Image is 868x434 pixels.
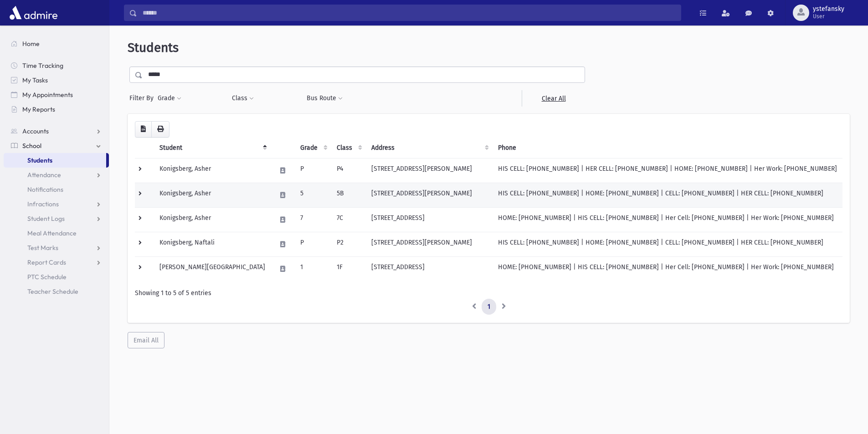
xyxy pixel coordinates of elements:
[295,256,331,281] td: 1
[4,240,109,255] a: Test Marks
[128,40,179,55] span: Students
[22,61,63,70] span: Time Tracking
[493,256,842,281] td: HOME: [PHONE_NUMBER] | HIS CELL: [PHONE_NUMBER] | Her Cell: [PHONE_NUMBER] | Her Work: [PHONE_NUM...
[366,183,493,207] td: [STREET_ADDRESS][PERSON_NAME]
[154,207,271,232] td: Konigsberg, Asher
[4,153,106,168] a: Students
[27,229,77,237] span: Meal Attendance
[27,185,63,194] span: Notifications
[4,226,109,240] a: Meal Attendance
[22,142,41,150] span: School
[7,4,60,22] img: AdmirePro
[4,197,109,211] a: Infractions
[295,158,331,183] td: P
[4,58,109,73] a: Time Tracking
[4,138,109,153] a: School
[4,255,109,270] a: Report Cards
[27,258,66,266] span: Report Cards
[154,256,271,281] td: [PERSON_NAME][GEOGRAPHIC_DATA]
[331,256,366,281] td: 1F
[295,207,331,232] td: 7
[493,183,842,207] td: HIS CELL: [PHONE_NUMBER] | HOME: [PHONE_NUMBER] | CELL: [PHONE_NUMBER] | HER CELL: [PHONE_NUMBER]
[154,232,271,256] td: Konigsberg, Naftali
[522,90,585,107] a: Clear All
[157,90,182,107] button: Grade
[493,158,842,183] td: HIS CELL: [PHONE_NUMBER] | HER CELL: [PHONE_NUMBER] | HOME: [PHONE_NUMBER] | Her Work: [PHONE_NUM...
[295,232,331,256] td: P
[295,138,331,158] th: Grade: activate to sort column ascending
[27,200,59,208] span: Infractions
[151,121,169,138] button: Print
[331,207,366,232] td: 7C
[27,171,61,179] span: Attendance
[4,182,109,197] a: Notifications
[331,183,366,207] td: 5B
[331,158,366,183] td: P4
[128,332,164,348] button: Email All
[4,102,109,117] a: My Reports
[493,207,842,232] td: HOME: [PHONE_NUMBER] | HIS CELL: [PHONE_NUMBER] | Her Cell: [PHONE_NUMBER] | Her Work: [PHONE_NUM...
[27,273,67,281] span: PTC Schedule
[22,105,55,113] span: My Reports
[27,214,65,223] span: Student Logs
[27,244,58,252] span: Test Marks
[4,211,109,226] a: Student Logs
[135,288,842,298] div: Showing 1 to 5 of 5 entries
[4,87,109,102] a: My Appointments
[306,90,343,107] button: Bus Route
[813,13,844,20] span: User
[135,121,152,138] button: CSV
[22,76,48,84] span: My Tasks
[482,299,496,315] a: 1
[295,183,331,207] td: 5
[129,93,157,103] span: Filter By
[27,156,52,164] span: Students
[231,90,254,107] button: Class
[22,91,73,99] span: My Appointments
[154,183,271,207] td: Konigsberg, Asher
[813,5,844,13] span: ystefansky
[22,40,40,48] span: Home
[493,138,842,158] th: Phone
[4,284,109,299] a: Teacher Schedule
[154,158,271,183] td: Konigsberg, Asher
[154,138,271,158] th: Student: activate to sort column descending
[493,232,842,256] td: HIS CELL: [PHONE_NUMBER] | HOME: [PHONE_NUMBER] | CELL: [PHONE_NUMBER] | HER CELL: [PHONE_NUMBER]
[137,5,681,21] input: Search
[331,232,366,256] td: P2
[4,36,109,51] a: Home
[366,256,493,281] td: [STREET_ADDRESS]
[4,73,109,87] a: My Tasks
[366,138,493,158] th: Address: activate to sort column ascending
[22,127,49,135] span: Accounts
[4,168,109,182] a: Attendance
[4,124,109,138] a: Accounts
[366,232,493,256] td: [STREET_ADDRESS][PERSON_NAME]
[4,270,109,284] a: PTC Schedule
[366,158,493,183] td: [STREET_ADDRESS][PERSON_NAME]
[27,287,78,296] span: Teacher Schedule
[331,138,366,158] th: Class: activate to sort column ascending
[366,207,493,232] td: [STREET_ADDRESS]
